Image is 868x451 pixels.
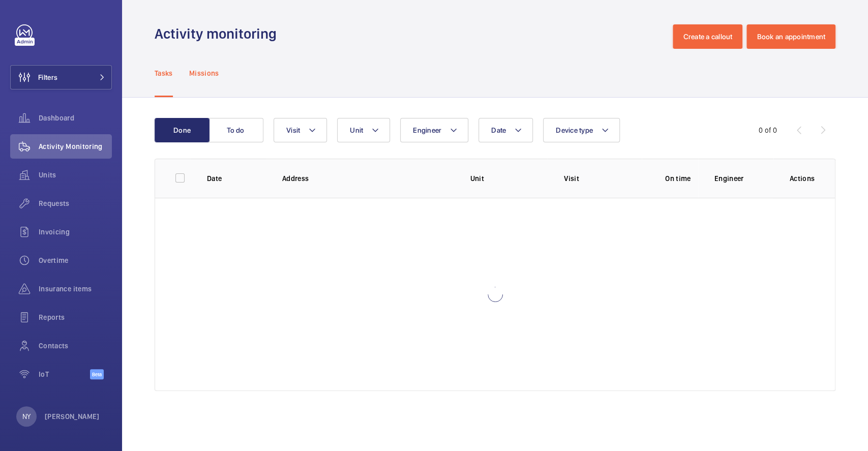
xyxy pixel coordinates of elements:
p: NY [22,411,31,422]
span: Unit [350,126,363,134]
button: Book an appointment [746,24,835,49]
p: Missions [189,68,219,78]
button: Visit [274,118,327,142]
span: Reports [39,312,112,322]
button: Date [478,118,533,142]
p: On time [658,173,698,184]
div: 0 of 0 [759,125,777,135]
p: Date [207,173,266,184]
p: Actions [790,173,815,184]
button: To do [208,118,263,142]
span: IoT [39,369,90,379]
button: Filters [10,65,112,89]
p: Engineer [714,173,773,184]
button: Engineer [400,118,468,142]
button: Create a callout [673,24,742,49]
p: Unit [470,173,548,184]
span: Date [491,126,506,134]
p: Tasks [155,68,173,78]
button: Done [155,118,209,142]
span: Filters [38,72,57,82]
span: Engineer [413,126,441,134]
span: Activity Monitoring [39,141,112,152]
span: Insurance items [39,284,112,294]
span: Contacts [39,341,112,351]
p: Address [282,173,454,184]
h1: Activity monitoring [155,24,283,43]
button: Unit [337,118,390,142]
button: Device type [543,118,620,142]
span: Visit [286,126,300,134]
p: [PERSON_NAME] [45,411,100,422]
span: Requests [39,198,112,208]
span: Device type [556,126,593,134]
p: Visit [564,173,642,184]
span: Overtime [39,255,112,265]
span: Invoicing [39,227,112,237]
span: Beta [90,369,104,379]
span: Units [39,170,112,180]
span: Dashboard [39,113,112,123]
